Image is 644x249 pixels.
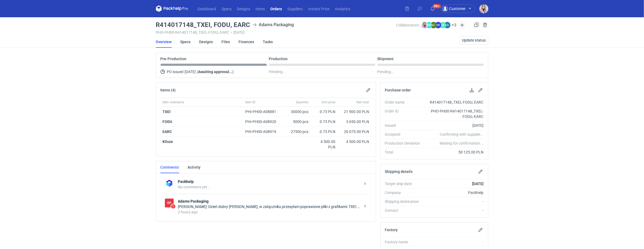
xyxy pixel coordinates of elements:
[163,129,172,134] a: EARC
[313,139,336,150] div: 4 500.00 PLN
[439,141,483,146] em: Waiting for confirmation...
[284,107,311,117] div: 30000 pcs
[253,22,294,28] div: Adams Packaging
[234,5,253,12] a: Designs
[269,69,286,75] span: Pending...
[385,88,411,92] h2: Purchase order
[385,141,424,146] div: Production Deviation
[452,23,456,28] button: +3
[424,123,484,128] div: [DATE]
[444,22,451,28] figcaption: ŁS
[460,36,488,45] button: Update status
[163,100,184,104] span: Item nickname
[185,69,196,75] span: [DATE]
[340,139,369,144] div: 4 500.00 PLN
[440,132,483,137] em: Confirming with supplier...
[178,209,361,215] div: 2 hours ago
[365,87,372,93] button: Edit items
[284,127,311,137] div: 27500 pcs
[180,36,191,48] a: Specs
[178,179,361,184] strong: Packhelp
[421,22,428,28] img: Klaudia Wiśniewska
[246,119,282,124] div: PHI-PH00-A08920
[473,22,480,28] a: Duplicate
[377,57,394,61] p: Shipment
[178,204,361,209] div: [PERSON_NAME]: Dzień dobry [PERSON_NAME], w załączniku przesyłam poprawione pliki z grafikami: TX...
[479,4,488,13] img: Klaudia Wiśniewska
[469,87,475,93] button: Download PO
[385,169,413,174] h2: Shipping details
[163,139,173,144] strong: Klisze
[385,100,424,105] div: Order name
[477,87,484,93] button: Edit purchase order
[385,108,424,119] div: Order ID
[458,22,465,29] button: Edit collaborators
[340,129,369,134] div: 20 075.00 PLN
[198,70,233,74] strong: Awaiting approval...
[284,117,311,127] div: 5000 pcs
[178,199,361,204] strong: Adams Packaging
[296,100,309,104] span: Quantity
[156,36,172,48] a: Overview
[163,120,172,124] a: FODU
[163,110,171,114] a: TXEI
[430,22,437,28] figcaption: ŁC
[313,119,336,124] div: 0.73 PLN
[340,119,369,124] div: 3 650.00 PLN
[188,161,201,173] a: Activity
[424,208,484,213] div: -
[263,36,273,48] a: Tasks
[435,22,441,28] figcaption: AD
[156,22,250,28] h3: R414017148_TXEI, FODU, EARC
[253,5,268,12] a: Items
[424,149,484,155] div: 50 125.00 PLN
[357,100,369,104] span: Net total
[385,190,424,195] div: Company
[197,70,198,74] span: (
[322,100,336,104] span: Unit price
[385,123,424,128] div: Issued
[340,109,369,114] div: 21 900.00 PLN
[199,36,213,48] a: Designs
[165,199,174,207] div: Adams Packaging
[246,109,282,114] div: PHI-PH00-A08881
[165,199,174,207] figcaption: AP
[161,161,179,173] a: Comments
[222,36,230,48] a: Files
[165,179,174,188] img: Packhelp
[477,227,484,233] button: Edit factory details
[472,182,483,186] strong: [DATE]
[246,100,256,104] span: Item ID
[161,57,187,61] p: Pre-Production
[439,22,446,28] figcaption: ŁD
[269,57,288,61] p: Production
[231,30,232,35] span: •
[195,5,219,12] a: Dashboard
[332,5,353,12] a: Analytics
[385,149,424,155] div: Total
[424,239,484,245] div: -
[424,190,484,195] div: Packhelp
[233,70,234,74] span: )
[441,4,479,13] button: Customer
[156,5,188,12] svg: Packhelp Pro
[239,36,254,48] a: Finances
[313,109,336,114] div: 0.73 PLN
[268,5,285,12] a: Orders
[178,184,361,190] div: No comments yet...
[385,208,424,213] div: Contact
[482,22,488,28] button: Cancel order
[285,5,306,12] a: Suppliers
[377,69,484,75] div: Pending...
[428,4,437,13] button: 99+
[477,168,484,175] button: Edit shipping details
[385,132,424,137] div: Accepted
[424,100,484,105] div: R414017148_TXEI, FODU, EARC
[426,22,432,28] figcaption: MP
[424,108,484,119] div: PHO-PH00-R414017148_TXEI,-FODU,-EARC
